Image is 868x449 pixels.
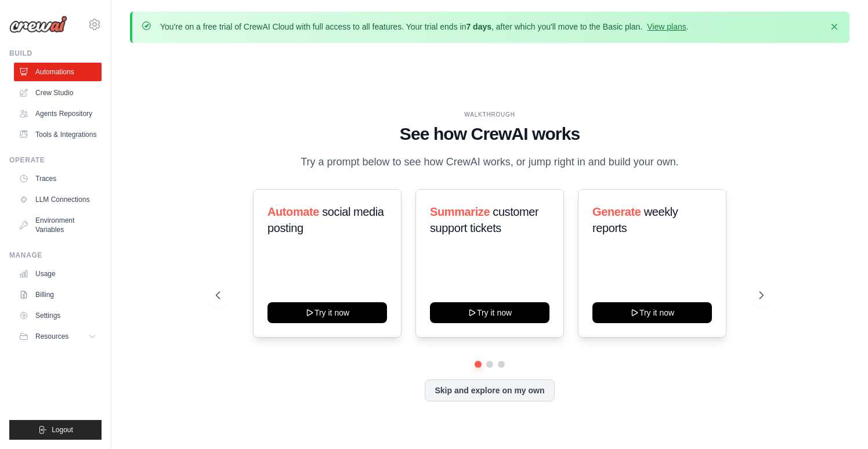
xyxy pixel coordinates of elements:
a: Environment Variables [14,211,102,239]
div: WALKTHROUGH [216,110,764,119]
button: Try it now [430,302,549,323]
span: Resources [35,332,68,341]
span: Summarize [430,205,490,218]
span: Logout [52,425,73,434]
p: You're on a free trial of CrewAI Cloud with full access to all features. Your trial ends in , aft... [160,21,689,32]
a: Settings [14,306,102,325]
a: LLM Connections [14,190,102,209]
button: Skip and explore on my own [425,379,554,401]
div: Build [9,49,102,58]
span: Automate [267,205,319,218]
span: social media posting [267,205,384,234]
a: Tools & Integrations [14,125,102,144]
a: Billing [14,285,102,304]
button: Resources [14,327,102,346]
img: Logo [9,16,67,33]
a: Traces [14,169,102,188]
a: View plans [647,22,686,31]
a: Automations [14,63,102,81]
button: Try it now [267,302,387,323]
button: Try it now [592,302,712,323]
div: Manage [9,251,102,260]
div: Operate [9,155,102,165]
a: Agents Repository [14,104,102,123]
a: Crew Studio [14,84,102,102]
iframe: Chat Widget [810,393,868,449]
h1: See how CrewAI works [216,124,764,144]
span: Generate [592,205,641,218]
a: Usage [14,265,102,283]
button: Logout [9,420,102,440]
p: Try a prompt below to see how CrewAI works, or jump right in and build your own. [295,154,685,171]
strong: 7 days [466,22,491,31]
